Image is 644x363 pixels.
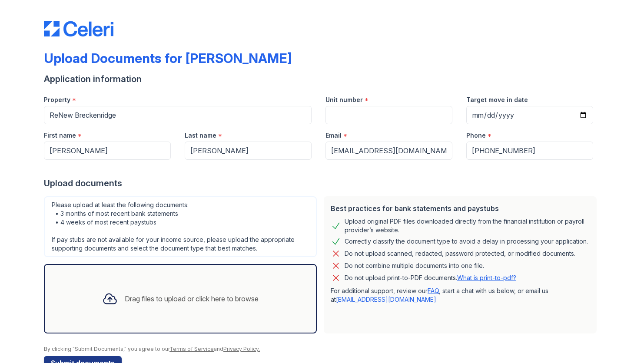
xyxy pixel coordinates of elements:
[44,196,317,257] div: Please upload at least the following documents: • 3 months of most recent bank statements • 4 wee...
[44,346,600,353] div: By clicking "Submit Documents," you agree to our and
[345,217,590,234] div: Upload original PDF files downloaded directly from the financial institution or payroll provider’...
[223,346,260,352] a: Privacy Policy.
[331,287,590,304] p: For additional support, review our , start a chat with us below, or email us at
[331,203,590,214] div: Best practices for bank statements and paystubs
[466,96,528,104] label: Target move in date
[336,296,436,303] a: [EMAIL_ADDRESS][DOMAIN_NAME]
[185,131,216,140] label: Last name
[44,131,76,140] label: First name
[345,274,516,282] p: Do not upload print-to-PDF documents.
[345,248,575,259] div: Do not upload scanned, redacted, password protected, or modified documents.
[345,236,588,247] div: Correctly classify the document type to avoid a delay in processing your application.
[44,96,70,104] label: Property
[44,73,600,85] div: Application information
[325,131,342,140] label: Email
[44,177,600,189] div: Upload documents
[169,346,214,352] a: Terms of Service
[44,21,113,36] img: CE_Logo_Blue-a8612792a0a2168367f1c8372b55b34899dd931a85d93a1a3d3e32e68fde9ad4.png
[457,274,516,281] a: What is print-to-pdf?
[345,261,484,271] div: Do not combine multiple documents into one file.
[44,50,292,66] div: Upload Documents for [PERSON_NAME]
[428,287,439,294] a: FAQ
[466,131,486,140] label: Phone
[325,96,363,104] label: Unit number
[125,294,259,304] div: Drag files to upload or click here to browse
